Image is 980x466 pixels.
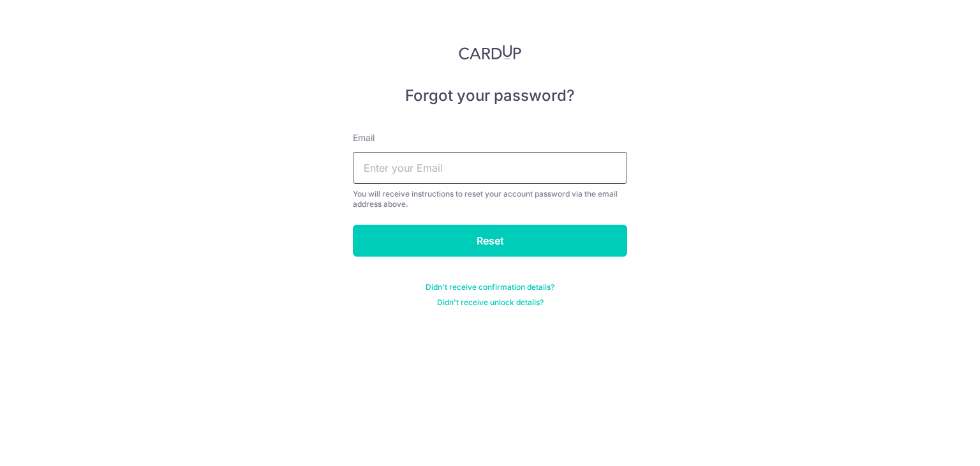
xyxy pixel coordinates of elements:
a: Didn't receive confirmation details? [426,282,554,292]
h5: Forgot your password? [353,86,627,106]
input: Reset [353,225,627,257]
img: CardUp Logo [459,45,521,60]
div: You will receive instructions to reset your account password via the email address above. [353,189,627,209]
label: Email [353,132,375,144]
input: Enter your Email [353,152,627,184]
a: Didn't receive unlock details? [437,297,544,308]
